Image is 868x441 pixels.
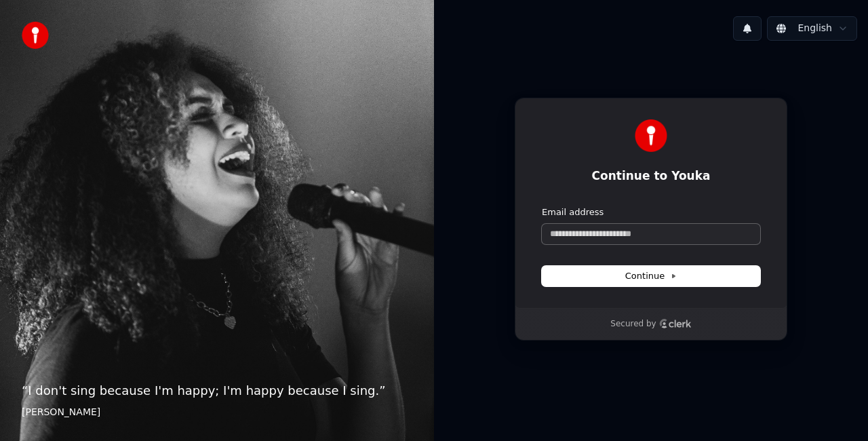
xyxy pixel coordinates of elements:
[625,270,677,282] span: Continue
[22,381,412,400] p: “ I don't sing because I'm happy; I'm happy because I sing. ”
[542,266,760,286] button: Continue
[542,168,760,185] h1: Continue to Youka
[22,22,49,49] img: youka
[610,319,656,330] p: Secured by
[22,406,412,419] footer: [PERSON_NAME]
[635,119,667,152] img: Youka
[659,319,692,328] a: Clerk logo
[542,206,604,218] label: Email address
